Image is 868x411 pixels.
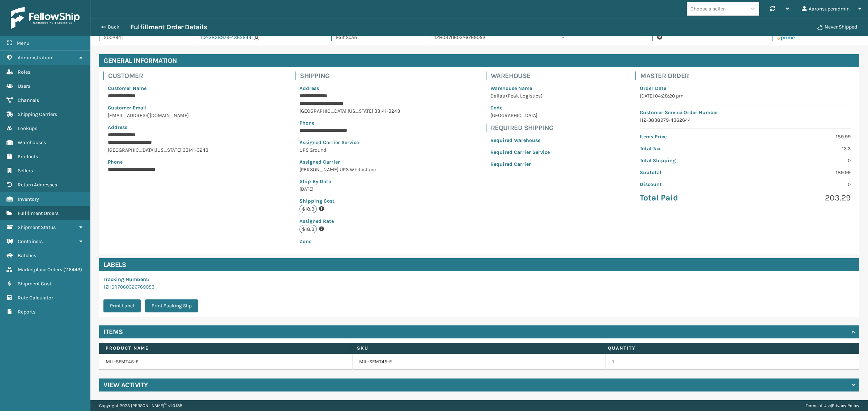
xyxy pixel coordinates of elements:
button: Print Packing Slip [145,299,198,312]
h4: Customer [108,72,214,80]
span: Channels [18,97,39,103]
span: Menu [17,40,29,46]
p: Assigned Carrier [299,158,400,166]
a: Terms of Use [806,403,831,408]
label: SKU [357,345,595,351]
h4: Shipping [300,72,404,80]
p: Ship By Date [299,178,400,185]
p: Required Carrier Service [490,148,550,156]
p: Total Paid [640,192,741,203]
span: [US_STATE] [348,108,373,114]
span: Return Addresses [18,182,57,188]
p: Assigned Rate [299,217,400,225]
span: 33141-3243 [374,108,400,114]
span: Tracking Numbers : [103,276,149,282]
h4: Labels [99,258,859,271]
p: 112-3838979-4362644 [640,116,851,124]
p: 13.3 [750,145,851,152]
i: Never Shipped [817,25,822,30]
h4: Items [103,328,123,336]
h4: Warehouse [491,72,554,80]
span: Address [299,85,319,91]
p: Assigned Carrier Service [299,139,400,146]
span: 33141-3243 [183,147,208,153]
label: Product Name [106,345,344,351]
button: Back [97,24,130,30]
a: | [251,34,259,40]
p: 203.29 [750,192,851,203]
span: Batches [18,252,36,259]
span: , [155,147,156,153]
h4: General Information [99,54,859,67]
span: , [346,108,348,114]
button: Print Label [103,299,141,312]
p: [DATE] 04:28:20 pm [640,92,851,100]
p: $18.3 [299,205,317,213]
p: 1ZH0R7060326769053 [434,34,545,41]
p: $18.3 [299,225,317,233]
span: | [251,34,253,40]
span: Shipping Carriers [18,111,57,117]
a: 1ZH0R7060326769053 [103,284,154,290]
p: [DATE] [299,185,400,193]
img: logo [11,7,80,29]
p: - [562,34,639,41]
a: Privacy Policy [832,403,859,408]
span: Rate Calculator [18,295,53,301]
span: [GEOGRAPHIC_DATA] [299,108,346,114]
p: Items Price [640,133,741,140]
p: Code [490,104,550,112]
p: [PERSON_NAME] UPS Whitestone [299,166,400,173]
h4: View Activity [103,381,148,389]
h4: Master Order [640,72,855,80]
p: Dallas (Peak Logistics) [490,92,550,100]
p: Phone [108,158,209,166]
span: Users [18,83,30,89]
p: Zone [299,238,400,245]
td: 1 [606,354,859,370]
p: Total Shipping [640,157,741,164]
span: Address [108,124,127,130]
span: Roles [18,69,30,75]
p: [EMAIL_ADDRESS][DOMAIN_NAME] [108,112,209,119]
p: Customer Service Order Number [640,109,851,116]
p: 2002941 [104,34,183,41]
p: Total Tax [640,145,741,152]
span: Shipment Status [18,224,56,230]
p: Phone [299,119,400,127]
p: 0 [750,157,851,164]
p: Shipping Cost [299,197,400,205]
span: Lookups [18,125,37,131]
span: [US_STATE] [156,147,182,153]
p: Customer Email [108,104,209,112]
p: Required Warehouse [490,137,550,144]
td: MIL-SFMT45-F [99,354,353,370]
span: Warehouses [18,139,46,146]
p: Warehouse Name [490,85,550,92]
span: Products [18,153,38,160]
p: Copyright 2023 [PERSON_NAME]™ v 1.0.188 [99,400,182,411]
span: Shipment Cost [18,281,51,287]
span: ( 116443 ) [63,267,82,273]
p: [GEOGRAPHIC_DATA] [490,112,550,119]
p: 189.99 [750,133,851,140]
h3: Fulfillment Order Details [130,23,207,31]
span: Sellers [18,168,33,174]
p: 0 [750,181,851,188]
p: Required Carrier [490,160,550,168]
div: Choose a seller [690,5,725,13]
span: Containers [18,238,43,245]
a: MIL-SFMT45-F [359,358,392,365]
span: Administration [18,55,52,61]
p: Discount [640,181,741,188]
p: Customer Name [108,85,209,92]
p: UPS Ground [299,146,400,154]
span: Marketplace Orders [18,267,62,273]
div: | [806,400,859,411]
p: Exit Scan [336,34,417,41]
button: Never Shipped [813,20,861,34]
span: Reports [18,309,35,315]
span: Fulfillment Orders [18,210,59,216]
p: Subtotal [640,169,741,176]
p: Order Date [640,85,851,92]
